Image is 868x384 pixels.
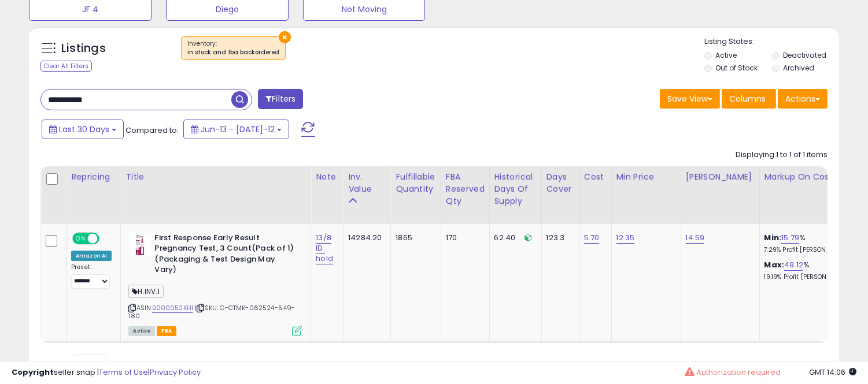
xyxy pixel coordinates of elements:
[73,233,88,243] span: ON
[128,233,152,256] img: 31aQtiJpZaL._SL40_.jpg
[736,150,828,161] div: Displaying 1 to 1 of 1 items
[494,233,533,243] div: 62.40
[49,358,132,369] span: Show: entries
[99,367,148,378] a: Terms of Use
[584,232,600,244] a: 5.70
[809,367,856,378] span: 2025-08-13 14:06 GMT
[660,89,720,109] button: Save View
[98,233,116,243] span: OFF
[128,303,295,320] span: | SKU: G-CTMK-062524-5.49-180
[584,171,607,183] div: Cost
[764,246,860,254] p: 7.29% Profit [PERSON_NAME]
[187,49,279,57] div: in stock and fba backordered
[764,171,865,183] div: Markup on Cost
[686,171,755,183] div: [PERSON_NAME]
[764,232,782,243] b: Min:
[546,233,570,243] div: 123.3
[715,50,737,60] label: Active
[128,285,163,298] span: H.INV.1
[12,367,54,378] strong: Copyright
[722,89,776,109] button: Columns
[396,233,431,243] div: 1865
[686,232,705,244] a: 14.59
[258,89,303,109] button: Filters
[764,259,785,270] b: Max:
[764,273,860,281] p: 19.19% Profit [PERSON_NAME]
[125,125,179,136] span: Compared to:
[201,124,275,135] span: Jun-13 - [DATE]-12
[396,171,435,195] div: Fulfillable Quantity
[152,303,193,313] a: B000052XHI
[61,40,106,57] h5: Listings
[125,171,306,183] div: Title
[784,259,803,271] a: 49.12
[187,39,279,57] span: Inventory :
[71,251,112,261] div: Amazon AI
[729,93,766,105] span: Columns
[783,50,826,60] label: Deactivated
[183,120,289,139] button: Jun-13 - [DATE]-12
[59,124,109,135] span: Last 30 Days
[128,233,302,334] div: ASIN:
[128,326,155,336] span: All listings currently available for purchase on Amazon
[12,367,201,378] div: seller snap | |
[446,233,481,243] div: 170
[764,260,860,281] div: %
[154,233,295,278] b: First Response Early Result Pregnancy Test, 3 Count(Pack of 1)(Packaging & Test Design May Vary)
[71,263,112,289] div: Preset:
[546,171,574,195] div: Days Cover
[42,120,124,139] button: Last 30 Days
[71,171,116,183] div: Repricing
[150,367,201,378] a: Privacy Policy
[616,171,676,183] div: Min Price
[783,63,814,73] label: Archived
[40,61,92,72] div: Clear All Filters
[279,31,291,43] button: ×
[781,232,799,244] a: 15.79
[348,171,386,195] div: Inv. value
[764,233,860,254] div: %
[494,171,537,207] div: Historical Days Of Supply
[696,367,781,378] span: Authorization required
[446,171,485,207] div: FBA Reserved Qty
[157,326,176,336] span: FBA
[715,63,758,73] label: Out of Stock
[616,232,635,244] a: 12.35
[704,36,839,47] p: Listing States:
[778,89,828,109] button: Actions
[316,171,338,183] div: Note
[348,233,382,243] div: 14284.20
[316,232,333,264] a: 13/8 ID: hold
